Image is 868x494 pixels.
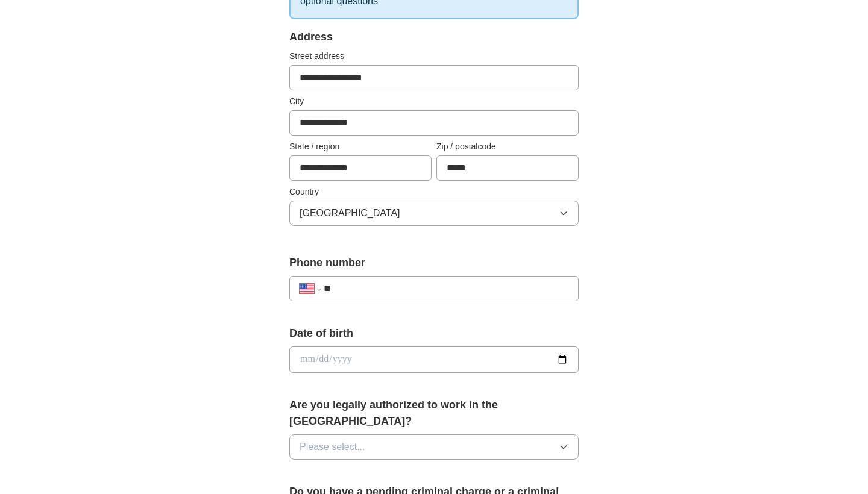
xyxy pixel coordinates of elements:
[289,397,579,430] label: Are you legally authorized to work in the [GEOGRAPHIC_DATA]?
[289,50,579,63] label: Street address
[436,140,579,153] label: Zip / postalcode
[289,140,432,153] label: State / region
[300,206,400,220] span: [GEOGRAPHIC_DATA]
[289,29,579,45] div: Address
[289,95,579,108] label: City
[300,440,365,454] span: Please select...
[289,434,579,460] button: Please select...
[289,186,579,198] label: Country
[289,325,579,342] label: Date of birth
[289,255,579,271] label: Phone number
[289,201,579,226] button: [GEOGRAPHIC_DATA]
